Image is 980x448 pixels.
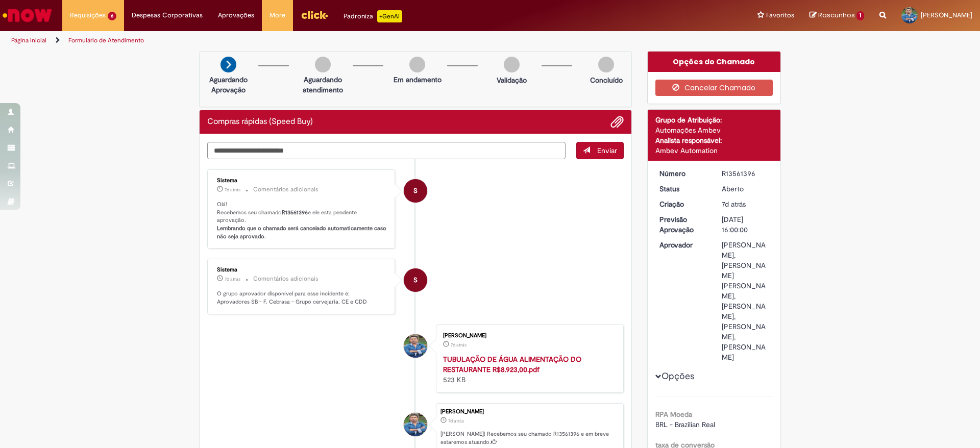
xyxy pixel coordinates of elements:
div: Raimundo Vital De Faria Barcelos Junior [404,413,427,436]
span: 7d atrás [451,342,467,348]
span: Favoritos [766,10,794,20]
div: System [404,268,427,292]
span: 7d atrás [448,418,464,424]
span: 7d atrás [225,187,240,193]
img: img-circle-grey.png [409,57,425,72]
div: Analista responsável: [655,135,773,145]
span: Rascunhos [818,10,855,20]
span: Aprovações [218,10,254,20]
div: Padroniza [344,10,402,22]
time: 24/09/2025 07:55:54 [448,418,464,424]
div: Automações Ambev [655,125,773,135]
textarea: Digite sua mensagem aqui... [207,142,566,159]
div: [PERSON_NAME] [443,333,613,339]
dt: Previsão Aprovação [652,214,715,235]
dt: Número [652,168,715,179]
button: Cancelar Chamado [655,80,773,96]
img: img-circle-grey.png [504,57,520,72]
div: [PERSON_NAME], [PERSON_NAME] [PERSON_NAME], [PERSON_NAME], [PERSON_NAME], [PERSON_NAME] [722,240,769,362]
time: 24/09/2025 07:56:03 [225,276,240,282]
span: 7d atrás [225,276,240,282]
div: System [404,179,427,203]
dt: Status [652,184,715,194]
div: Grupo de Atribuição: [655,115,773,125]
div: Sistema [217,267,387,273]
div: Aberto [722,184,769,194]
a: Formulário de Atendimento [68,36,144,44]
span: S [413,268,418,292]
p: Concluído [590,75,623,85]
small: Comentários adicionais [253,185,318,194]
time: 24/09/2025 07:55:35 [451,342,467,348]
time: 24/09/2025 07:55:54 [722,200,746,209]
p: Validação [497,75,527,85]
a: Página inicial [11,36,46,44]
b: Lembrando que o chamado será cancelado automaticamente caso não seja aprovado. [217,225,388,240]
span: 6 [108,12,116,20]
dt: Criação [652,199,715,209]
span: Despesas Corporativas [132,10,203,20]
div: 523 KB [443,354,613,385]
img: arrow-next.png [220,57,236,72]
span: 7d atrás [722,200,746,209]
span: BRL - Brazilian Real [655,420,715,429]
div: R13561396 [722,168,769,179]
h2: Compras rápidas (Speed Buy) Histórico de tíquete [207,117,313,127]
img: img-circle-grey.png [315,57,331,72]
p: Em andamento [394,74,442,85]
button: Enviar [576,142,624,159]
img: click_logo_yellow_360x200.png [301,7,328,22]
span: [PERSON_NAME] [921,11,972,19]
p: +GenAi [377,10,402,22]
div: Opções do Chamado [648,52,781,72]
ul: Trilhas de página [8,31,646,50]
span: Enviar [597,146,617,155]
p: Aguardando Aprovação [204,74,253,95]
img: img-circle-grey.png [598,57,614,72]
span: More [269,10,285,20]
button: Adicionar anexos [610,115,624,129]
div: [DATE] 16:00:00 [722,214,769,235]
p: O grupo aprovador disponível para esse incidente é: Aprovadores SB - F. Cebrasa - Grupo cervejari... [217,290,387,306]
div: [PERSON_NAME] [440,409,618,415]
p: Olá! Recebemos seu chamado e ele esta pendente aprovação. [217,201,387,241]
dt: Aprovador [652,240,715,250]
b: R13561396 [282,209,308,216]
span: 1 [856,11,864,20]
span: Requisições [70,10,106,20]
b: RPA Moeda [655,410,692,419]
img: ServiceNow [1,5,54,26]
small: Comentários adicionais [253,275,318,283]
time: 24/09/2025 07:56:05 [225,187,240,193]
p: Aguardando atendimento [298,74,348,95]
div: Raimundo Vital De Faria Barcelos Junior [404,334,427,358]
div: Ambev Automation [655,145,773,156]
a: Rascunhos [810,11,864,20]
p: [PERSON_NAME]! Recebemos seu chamado R13561396 e em breve estaremos atuando. [440,430,618,446]
span: S [413,179,418,203]
a: TUBULAÇÃO DE ÁGUA ALIMENTAÇÃO DO RESTAURANTE R$8.923,00.pdf [443,355,581,374]
div: 24/09/2025 07:55:54 [722,199,769,209]
div: Sistema [217,178,387,184]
